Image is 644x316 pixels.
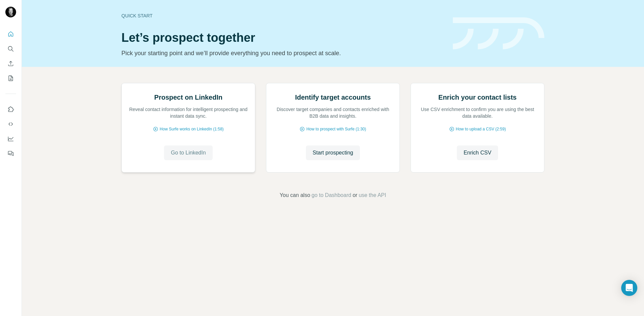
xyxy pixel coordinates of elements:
[456,126,506,132] span: How to upload a CSV (2:59)
[457,145,498,160] button: Enrich CSV
[121,31,445,44] h1: Let’s prospect together
[5,43,16,55] button: Search
[121,12,445,19] div: Quick start
[160,126,224,132] span: How Surfe works on LinkedIn (1:58)
[5,58,16,70] button: Enrich CSV
[154,93,222,102] h2: Prospect on LinkedIn
[5,147,16,160] button: Feedback
[5,118,16,130] button: Use Surfe API
[171,149,206,157] span: Go to LinkedIn
[5,133,16,145] button: Dashboard
[438,93,517,102] h2: Enrich your contact lists
[5,7,16,17] img: Avatar
[5,72,16,84] button: My lists
[280,191,310,199] span: You can also
[453,17,544,50] img: banner
[306,126,366,132] span: How to prospect with Surfe (1:30)
[128,106,248,119] p: Reveal contact information for intelligent prospecting and instant data sync.
[121,48,445,58] p: Pick your starting point and we’ll provide everything you need to prospect at scale.
[621,280,637,296] div: Open Intercom Messenger
[359,191,386,199] button: use the API
[313,149,353,157] span: Start prospecting
[464,149,491,157] span: Enrich CSV
[295,93,371,102] h2: Identify target accounts
[164,145,212,160] button: Go to LinkedIn
[5,103,16,115] button: Use Surfe on LinkedIn
[418,106,537,119] p: Use CSV enrichment to confirm you are using the best data available.
[312,191,351,199] button: go to Dashboard
[5,28,16,40] button: Quick start
[273,106,393,119] p: Discover target companies and contacts enriched with B2B data and insights.
[306,145,360,160] button: Start prospecting
[353,191,357,199] span: or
